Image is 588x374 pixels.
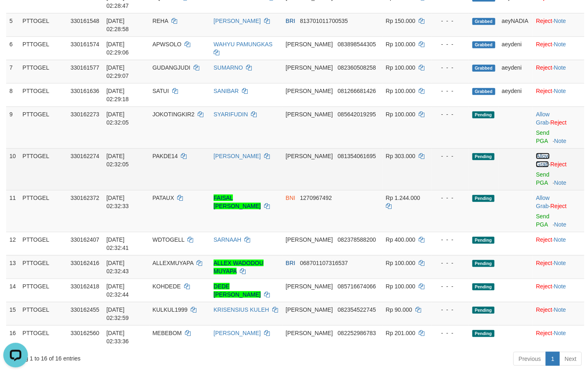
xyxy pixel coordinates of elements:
a: [PERSON_NAME] [214,153,261,159]
a: Note [554,88,566,94]
span: GUDANGJUDI [153,64,191,71]
span: Rp 400.000 [386,236,415,243]
span: Pending [472,153,495,160]
td: 11 [6,190,19,232]
span: Rp 1.244.000 [386,195,420,201]
span: Copy 081266681426 to clipboard [338,88,376,94]
span: Copy 085716674066 to clipboard [338,283,376,290]
td: PTTOGEL [19,325,67,349]
div: - - - [435,87,466,95]
span: 330162418 [71,283,99,290]
div: - - - [435,329,466,337]
a: Reject [536,306,552,313]
div: - - - [435,282,466,290]
span: KULKUL1999 [153,306,188,313]
a: Note [554,306,566,313]
a: Note [554,138,567,144]
span: [DATE] 02:29:06 [106,41,129,56]
a: SYARIFUDIN [214,111,248,118]
span: Copy 082378588200 to clipboard [338,236,376,243]
span: [DATE] 02:28:58 [106,18,129,32]
td: 16 [6,325,19,349]
td: · [533,190,584,232]
a: [PERSON_NAME] [214,330,261,336]
span: Pending [472,195,495,202]
td: PTTOGEL [19,232,67,255]
div: - - - [435,63,466,72]
span: 330161577 [71,64,99,71]
div: - - - [435,259,466,267]
a: Note [554,260,566,266]
a: Reject [550,161,567,168]
span: Rp 100.000 [386,64,415,71]
span: MEBEBOM [153,330,182,336]
td: PTTOGEL [19,190,67,232]
td: 5 [6,13,19,36]
span: [PERSON_NAME] [286,41,333,48]
span: · [536,153,550,168]
a: Note [554,179,567,186]
span: 330161636 [71,88,99,94]
a: Reject [550,203,567,209]
span: [PERSON_NAME] [286,283,333,290]
button: Open LiveChat chat widget [3,3,28,28]
div: - - - [435,110,466,118]
td: PTTOGEL [19,255,67,279]
a: Reject [536,18,552,24]
span: WDTOGELL [153,236,185,243]
span: Pending [472,111,495,118]
span: 330162407 [71,236,99,243]
span: [DATE] 02:32:43 [106,260,129,274]
a: Note [554,221,567,228]
span: Pending [472,330,495,337]
span: · [536,111,550,126]
a: Previous [513,352,546,366]
td: · [533,60,584,83]
td: 8 [6,83,19,107]
span: Copy 082360508258 to clipboard [338,64,376,71]
a: Note [554,236,566,243]
td: · [533,302,584,325]
div: - - - [435,17,466,25]
td: aeydeni [499,83,533,107]
span: Rp 100.000 [386,283,415,290]
a: Send PGA [536,129,549,144]
a: Note [554,64,566,71]
span: BNI [286,195,295,201]
span: Rp 100.000 [386,111,415,118]
span: [DATE] 02:32:44 [106,283,129,298]
span: 330161574 [71,41,99,48]
a: [PERSON_NAME] [214,18,261,24]
td: PTTOGEL [19,279,67,302]
span: 330162274 [71,153,99,159]
td: · [533,107,584,148]
span: [PERSON_NAME] [286,153,333,159]
td: PTTOGEL [19,13,67,36]
span: [PERSON_NAME] [286,111,333,118]
span: Copy 068701107316537 to clipboard [300,260,348,266]
a: Reject [536,330,552,336]
span: [PERSON_NAME] [286,330,333,336]
span: APWSOLO [153,41,182,48]
td: 7 [6,60,19,83]
span: [DATE] 02:32:05 [106,111,129,126]
td: · [533,36,584,60]
span: Rp 303.000 [386,153,415,159]
div: - - - [435,236,466,244]
span: [PERSON_NAME] [286,88,333,94]
span: Grabbed [472,88,495,95]
td: PTTOGEL [19,148,67,190]
span: [DATE] 02:32:41 [106,236,129,251]
span: Copy 083898544305 to clipboard [338,41,376,48]
a: Reject [536,88,552,94]
span: Copy 082354522745 to clipboard [338,306,376,313]
a: Reject [550,119,567,126]
a: Reject [536,260,552,266]
span: [DATE] 02:33:36 [106,330,129,345]
td: · [533,148,584,190]
span: 330162372 [71,195,99,201]
a: Reject [536,283,552,290]
span: Copy 1270967492 to clipboard [300,195,332,201]
td: 12 [6,232,19,255]
a: Allow Grab [536,111,549,126]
